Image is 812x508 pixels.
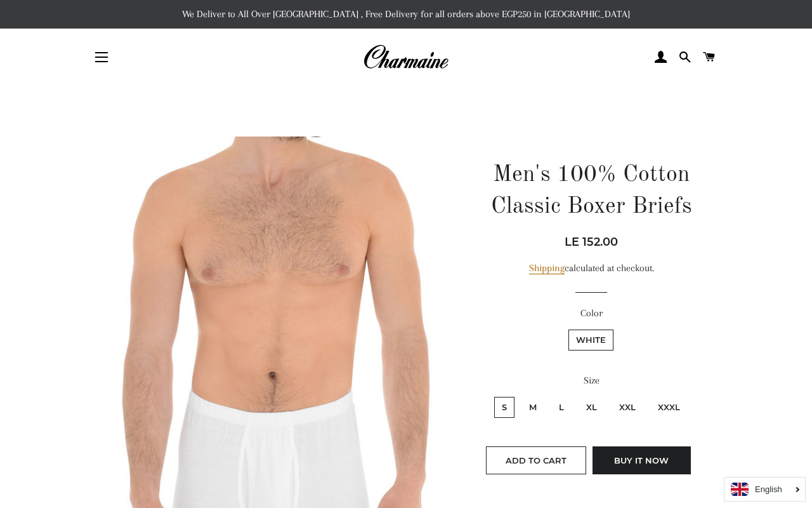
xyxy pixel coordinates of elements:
[529,262,565,274] a: Shipping
[506,455,566,465] span: Add to Cart
[486,446,586,474] button: Add to Cart
[521,397,544,418] label: M
[579,397,605,418] label: XL
[568,330,613,351] label: White
[479,373,704,389] label: Size
[650,397,688,418] label: XXXL
[479,305,704,321] label: Color
[593,446,691,474] button: Buy it now
[565,235,618,249] span: LE 152.00
[479,260,704,276] div: calculated at checkout.
[755,485,782,493] i: English
[494,397,514,418] label: S
[551,397,572,418] label: L
[363,43,449,71] img: Charmaine Egypt
[479,159,704,224] h1: Men's 100% Cotton Classic Boxer Briefs
[731,483,799,496] a: English
[612,397,643,418] label: XXL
